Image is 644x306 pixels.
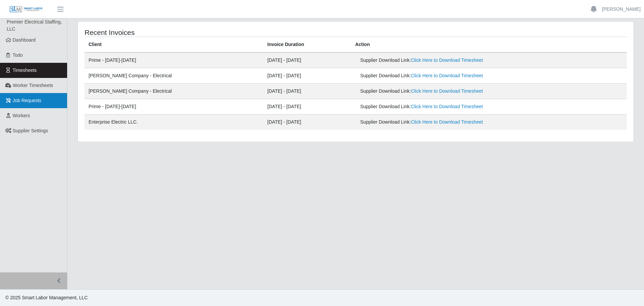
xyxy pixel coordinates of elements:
a: [PERSON_NAME] [602,6,641,13]
span: Worker Timesheets [13,83,53,88]
td: Prime - [DATE]-[DATE] [85,99,263,115]
td: [DATE] - [DATE] [263,84,351,99]
span: Workers [13,113,30,118]
a: Click Here to Download Timesheet [411,88,483,94]
td: [PERSON_NAME] Company - Electrical [85,84,263,99]
td: [DATE] - [DATE] [263,68,351,84]
a: Click Here to Download Timesheet [411,104,483,109]
span: Job Requests [13,98,42,103]
span: Supplier Settings [13,128,48,133]
td: [DATE] - [DATE] [263,115,351,130]
th: Action [351,37,627,53]
div: Supplier Download Link: [360,57,529,64]
a: Click Here to Download Timesheet [411,119,483,125]
h4: Recent Invoices [85,28,305,37]
a: Click Here to Download Timesheet [411,73,483,78]
div: Supplier Download Link: [360,88,529,95]
td: Prime - [DATE]-[DATE] [85,52,263,68]
div: Supplier Download Link: [360,119,529,126]
td: [PERSON_NAME] Company - Electrical [85,68,263,84]
td: [DATE] - [DATE] [263,52,351,68]
div: Supplier Download Link: [360,103,529,110]
span: © 2025 Smart Labor Management, LLC [5,295,88,300]
a: Click Here to Download Timesheet [411,57,483,63]
div: Supplier Download Link: [360,72,529,79]
th: Invoice Duration [263,37,351,53]
span: Dashboard [13,37,36,43]
span: Todo [13,52,23,58]
img: SLM Logo [9,6,43,13]
span: Premier Electrical Staffing, LLC [7,19,62,32]
td: Enterprise Electric LLC. [85,115,263,130]
th: Client [85,37,263,53]
span: Timesheets [13,68,37,73]
td: [DATE] - [DATE] [263,99,351,115]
